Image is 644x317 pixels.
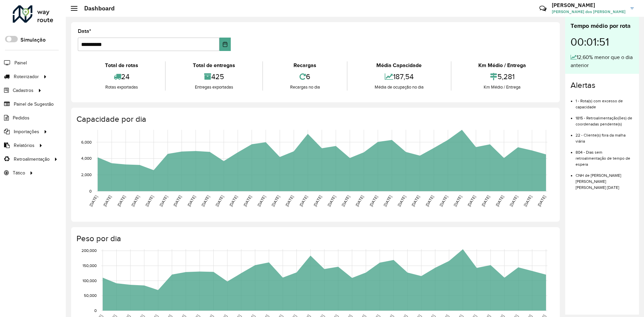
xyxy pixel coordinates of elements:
[571,21,634,31] div: Tempo médio por rota
[172,195,182,207] text: [DATE]
[83,263,97,268] text: 150,000
[299,195,308,207] text: [DATE]
[349,84,449,91] div: Média de ocupação no dia
[20,36,46,44] label: Simulação
[14,101,54,108] span: Painel de Sugestão
[83,278,97,283] text: 100,000
[116,195,126,207] text: [DATE]
[243,195,252,207] text: [DATE]
[14,128,39,135] span: Importações
[552,9,626,15] span: [PERSON_NAME] dos [PERSON_NAME]
[495,195,504,207] text: [DATE]
[576,110,634,127] li: 1815 - Retroalimentação(ões) de coordenadas pendente(s)
[265,61,345,69] div: Recargas
[84,294,97,298] text: 50,000
[481,195,490,207] text: [DATE]
[159,195,168,207] text: [DATE]
[349,61,449,69] div: Média Capacidade
[265,84,345,91] div: Recargas no dia
[284,195,294,207] text: [DATE]
[215,195,224,207] text: [DATE]
[145,195,154,207] text: [DATE]
[509,195,519,207] text: [DATE]
[94,308,97,313] text: 0
[397,195,407,207] text: [DATE]
[89,189,92,193] text: 0
[79,84,163,91] div: Rotas exportadas
[78,27,91,35] label: Data
[77,5,115,12] h2: Dashboard
[571,53,634,69] div: 12,60% menor que o dia anterior
[576,144,634,167] li: 804 - Dias sem retroalimentação de tempo de espera
[14,59,27,66] span: Painel
[327,195,336,207] text: [DATE]
[453,61,551,69] div: Km Médio / Entrega
[571,81,634,90] h4: Alertas
[186,195,196,207] text: [DATE]
[536,1,550,16] a: Contato Rápido
[167,84,260,91] div: Entregas exportadas
[81,140,92,144] text: 6,000
[341,195,351,207] text: [DATE]
[201,195,210,207] text: [DATE]
[81,156,92,161] text: 4,000
[167,61,260,69] div: Total de entregas
[411,195,420,207] text: [DATE]
[537,195,546,207] text: [DATE]
[271,195,280,207] text: [DATE]
[14,73,39,80] span: Roteirizador
[453,69,551,84] div: 5,281
[467,195,476,207] text: [DATE]
[313,195,322,207] text: [DATE]
[425,195,434,207] text: [DATE]
[355,195,364,207] text: [DATE]
[89,195,98,207] text: [DATE]
[576,127,634,144] li: 22 - Cliente(s) fora da malha viária
[571,31,634,53] div: 00:01:51
[82,249,97,253] text: 200,000
[13,169,25,176] span: Tático
[13,114,30,121] span: Pedidos
[439,195,448,207] text: [DATE]
[14,142,35,149] span: Relatórios
[453,195,463,207] text: [DATE]
[552,2,626,8] h3: [PERSON_NAME]
[228,195,238,207] text: [DATE]
[102,195,112,207] text: [DATE]
[81,172,92,177] text: 2,000
[265,69,345,84] div: 6
[369,195,378,207] text: [DATE]
[576,167,634,191] li: CNH de [PERSON_NAME] [PERSON_NAME] [PERSON_NAME] [DATE]
[383,195,392,207] text: [DATE]
[523,195,533,207] text: [DATE]
[453,84,551,91] div: Km Médio / Entrega
[576,93,634,110] li: 1 - Rota(s) com excesso de capacidade
[257,195,266,207] text: [DATE]
[79,61,163,69] div: Total de rotas
[13,87,34,94] span: Cadastros
[349,69,449,84] div: 187,54
[79,69,163,84] div: 24
[14,156,50,163] span: Retroalimentação
[76,234,553,244] h4: Peso por dia
[130,195,140,207] text: [DATE]
[219,38,231,51] button: Choose Date
[76,114,553,124] h4: Capacidade por dia
[167,69,260,84] div: 425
